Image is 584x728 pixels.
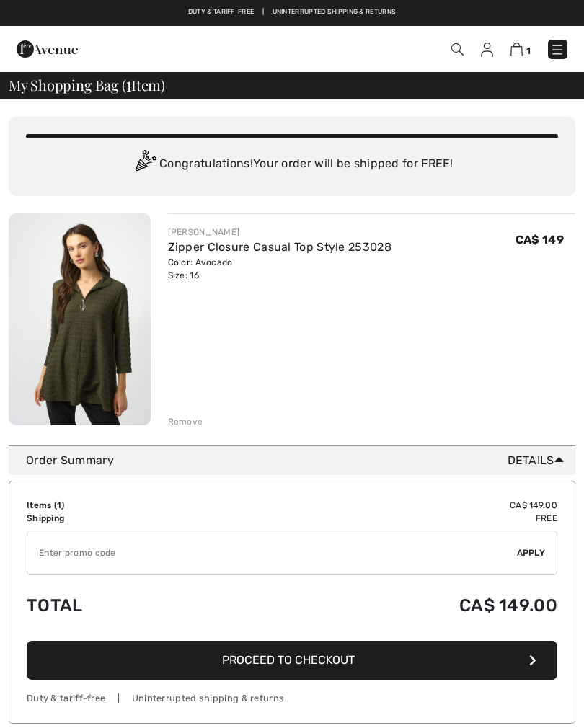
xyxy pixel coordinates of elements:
[126,74,131,93] span: 1
[550,43,565,57] img: Menu
[508,452,570,469] span: Details
[57,500,61,510] span: 1
[516,233,564,247] span: CA$ 149
[168,240,391,254] a: Zipper Closure Casual Top Style 253028
[27,499,219,512] td: Items ( )
[26,452,570,469] div: Order Summary
[481,43,493,57] img: My Info
[9,78,165,92] span: My Shopping Bag ( Item)
[451,43,464,56] img: Search
[9,213,151,425] img: Zipper Closure Casual Top Style 253028
[219,512,557,525] td: Free
[27,512,219,525] td: Shipping
[130,150,159,179] img: Congratulation2.svg
[168,226,391,239] div: [PERSON_NAME]
[517,546,546,559] span: Apply
[27,531,517,574] input: Promo code
[219,499,557,512] td: CA$ 149.00
[17,41,78,55] a: 1ère Avenue
[27,641,557,680] button: Proceed to Checkout
[510,43,523,56] img: Shopping Bag
[27,581,219,630] td: Total
[219,581,557,630] td: CA$ 149.00
[26,150,558,179] div: Congratulations! Your order will be shipped for FREE!
[510,40,531,58] a: 1
[526,45,531,56] span: 1
[168,256,391,282] div: Color: Avocado Size: 16
[222,653,355,667] span: Proceed to Checkout
[168,415,203,428] div: Remove
[27,691,557,705] div: Duty & tariff-free | Uninterrupted shipping & returns
[17,35,78,63] img: 1ère Avenue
